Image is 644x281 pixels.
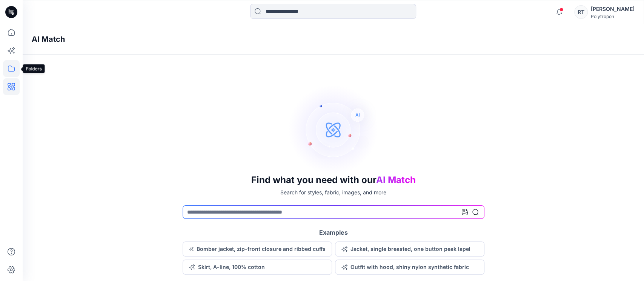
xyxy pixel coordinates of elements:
[280,188,386,196] p: Search for styles, fabric, images, and more
[183,260,332,275] button: Skirt, A-line, 100% cotton
[335,260,484,275] button: Outfit with hood, shiny nylon synthetic fabric
[376,174,416,185] span: AI Match
[591,14,635,19] div: Polytropon
[335,241,484,257] button: Jacket, single breasted, one button peak lapel
[574,5,588,19] div: RT
[32,35,65,44] h4: AI Match
[319,228,348,237] h5: Examples
[251,175,416,185] h3: Find what you need with our
[591,5,635,14] div: [PERSON_NAME]
[183,241,332,257] button: Bomber jacket, zip-front closure and ribbed cuffs
[288,84,379,175] img: AI Search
